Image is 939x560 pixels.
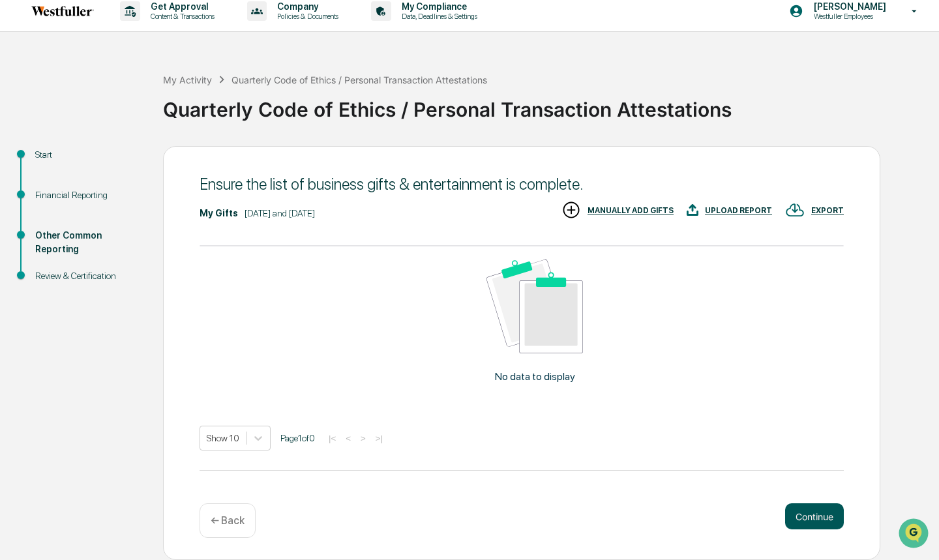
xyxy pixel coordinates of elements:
[13,100,37,123] img: 1746055101610-c473b297-6a78-478c-a979-82029cc54cd1
[35,188,142,202] div: Financial Reporting
[803,1,893,12] p: [PERSON_NAME]
[13,190,23,201] div: 🔎
[267,1,345,12] p: Company
[785,503,844,529] button: Continue
[163,87,932,121] div: Quarterly Code of Ethics / Personal Transaction Attestations
[231,74,487,85] div: Quarterly Code of Ethics / Personal Transaction Attestations
[561,200,581,220] img: MANUALLY ADD GIFTS
[342,433,355,444] button: <
[44,113,165,123] div: We're available if you need us!
[705,206,772,215] div: UPLOAD REPORT
[35,148,142,162] div: Start
[325,433,340,444] button: |<
[13,166,23,176] div: 🖐️
[687,200,698,220] img: UPLOAD REPORT
[26,189,82,202] span: Data Lookup
[200,208,238,218] div: My Gifts
[108,164,162,177] span: Attestations
[140,12,221,21] p: Content & Transactions
[811,206,844,215] div: EXPORT
[95,166,105,176] div: 🗄️
[391,12,484,21] p: Data, Deadlines & Settings
[35,269,142,283] div: Review & Certification
[8,159,89,183] a: 🖐️Preclearance
[222,104,237,119] button: Start new chat
[92,220,158,231] a: Powered byPylon
[897,517,932,552] iframe: Open customer support
[13,27,237,48] p: How can we help?
[267,12,345,21] p: Policies & Documents
[357,433,370,444] button: >
[803,12,893,21] p: Westfuller Employees
[280,433,315,443] span: Page 1 of 0
[391,1,484,12] p: My Compliance
[495,370,575,383] p: No data to display
[200,175,844,194] div: Ensure the list of business gifts & entertainment is complete.
[31,6,94,16] img: logo
[26,164,84,177] span: Preclearance
[130,221,158,231] span: Pylon
[89,159,167,183] a: 🗄️Attestations
[35,229,142,256] div: Other Common Reporting
[785,200,805,220] img: EXPORT
[140,1,221,12] p: Get Approval
[163,74,212,85] div: My Activity
[372,433,387,444] button: >|
[486,259,583,354] img: No data
[588,206,674,215] div: MANUALLY ADD GIFTS
[211,514,245,527] p: ← Back
[44,100,214,113] div: Start new chat
[245,208,315,218] div: [DATE] and [DATE]
[8,184,87,207] a: 🔎Data Lookup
